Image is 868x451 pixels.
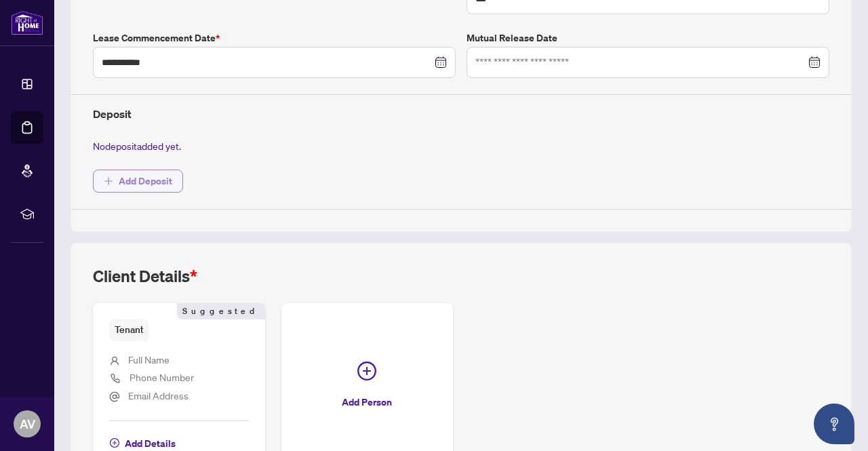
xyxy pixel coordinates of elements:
[93,170,183,193] button: Add Deposit
[467,31,829,45] label: Mutual Release Date
[342,391,392,413] span: Add Person
[93,106,829,122] h4: Deposit
[20,414,35,433] span: AV
[93,31,456,45] label: Lease Commencement Date
[93,140,181,152] span: No deposit added yet.
[130,371,194,383] span: Phone Number
[11,10,43,35] img: logo
[119,170,172,192] span: Add Deposit
[128,353,170,366] span: Full Name
[110,438,119,448] span: plus-circle
[104,176,113,186] span: plus
[814,404,854,444] button: Open asap
[109,319,149,340] span: Tenant
[177,303,265,319] span: Suggested
[357,361,376,380] span: plus-circle
[93,265,197,287] h2: Client Details
[128,389,189,401] span: Email Address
